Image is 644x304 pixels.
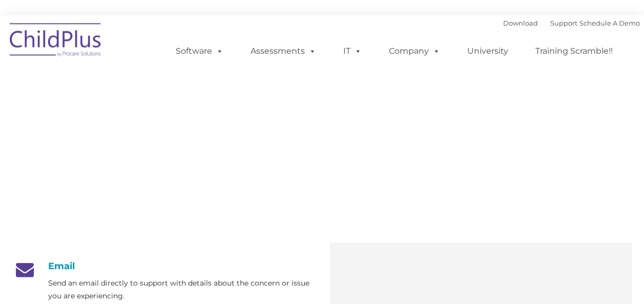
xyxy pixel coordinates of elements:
font: | [503,19,640,27]
a: Software [165,41,234,61]
a: Schedule A Demo [579,19,640,27]
a: IT [333,41,372,61]
a: Assessments [240,41,326,61]
p: Send an email directly to support with details about the concern or issue you are experiencing. [48,277,315,302]
h4: Email [12,260,315,272]
a: University [457,41,518,61]
a: Training Scramble!! [525,41,623,61]
a: Company [379,41,450,61]
img: ChildPlus by Procare Solutions [5,16,107,67]
a: Support [550,19,577,27]
a: Download [503,19,538,27]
